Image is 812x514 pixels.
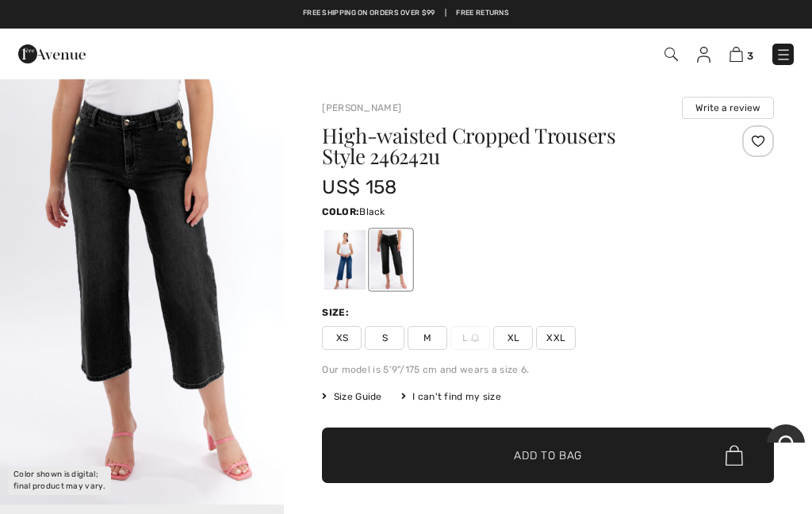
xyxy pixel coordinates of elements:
iframe: Opens a widget where you can chat to one of our agents [767,424,805,443]
h1: High-waisted Cropped Trousers Style 246242u [322,125,699,167]
div: Black [370,230,412,290]
div: Color shown is digital; final product may vary. [8,466,111,495]
img: Bag.svg [726,445,743,466]
a: 1ère Avenue [18,45,86,60]
span: XXL [536,326,576,350]
span: Black [359,206,385,217]
span: Add to Bag [514,447,582,464]
button: Write a review [682,97,774,119]
img: Menu [776,47,791,63]
span: M [408,326,447,350]
img: ring-m.svg [471,334,479,342]
a: 3 [730,44,753,63]
span: 3 [747,50,753,62]
span: XS [322,326,362,350]
img: Shopping Bag [730,47,743,62]
button: Add to Bag [322,428,774,483]
span: L [450,326,490,350]
a: Free Returns [456,8,509,19]
span: Color: [322,206,359,217]
a: [PERSON_NAME] [322,102,401,113]
img: Search [665,48,678,61]
img: 1ère Avenue [18,38,86,70]
span: | [445,8,446,19]
span: Size Guide [322,389,381,404]
span: S [365,326,404,350]
span: US$ 158 [322,176,396,198]
a: Free shipping on orders over $99 [303,8,435,19]
div: Size: [322,305,352,320]
img: My Info [697,47,710,63]
div: Blue [324,230,366,290]
div: I can't find my size [401,389,501,404]
div: Our model is 5'9"/175 cm and wears a size 6. [322,362,774,377]
span: XL [493,326,533,350]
